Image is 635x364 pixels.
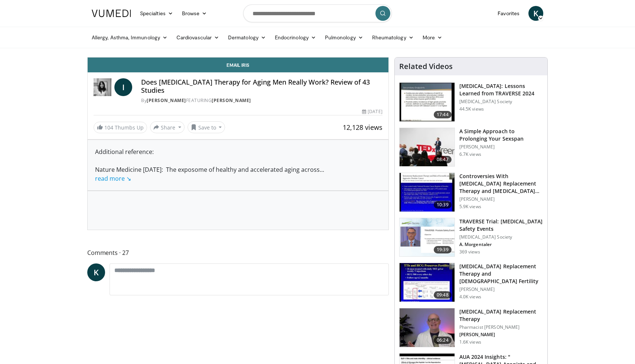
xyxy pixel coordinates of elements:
[459,99,543,105] p: [MEDICAL_DATA] Society
[362,108,382,115] div: [DATE]
[150,121,185,133] button: Share
[459,151,481,157] p: 6.7K views
[459,286,543,292] p: [PERSON_NAME]
[459,242,543,247] p: A. Morgentaler
[459,196,543,202] p: [PERSON_NAME]
[399,218,543,257] a: 19:39 TRAVERSE Trial: [MEDICAL_DATA] Safety Events [MEDICAL_DATA] Society A. Morgentaler 369 views
[400,263,455,302] img: 58e29ddd-d015-4cd9-bf96-f28e303b730c.150x105_q85_crop-smart_upscale.jpg
[459,106,484,112] p: 44.5K views
[224,30,270,45] a: Dermatology
[368,30,418,45] a: Rheumatology
[434,246,452,253] span: 19:39
[87,248,389,258] span: Comments 27
[399,308,543,347] a: 06:24 [MEDICAL_DATA] Replacement Therapy Pharmacist [PERSON_NAME] [PERSON_NAME] 1.6K views
[418,30,447,45] a: More
[434,111,452,118] span: 17:44
[147,97,186,104] a: [PERSON_NAME]
[104,124,113,131] span: 104
[434,201,452,209] span: 10:39
[141,78,382,94] h4: Does [MEDICAL_DATA] Therapy for Aging Men Really Work? Review of 43 Studies
[92,10,131,17] img: VuMedi Logo
[459,294,481,300] p: 4.0K views
[459,263,543,285] h3: [MEDICAL_DATA] Replacement Therapy and [DEMOGRAPHIC_DATA] Fertility
[95,165,324,183] span: ...
[399,62,453,71] h4: Related Videos
[88,58,388,72] a: Email Iris
[87,30,172,45] a: Allergy, Asthma, Immunology
[459,339,481,345] p: 1.6K views
[493,6,524,21] a: Favorites
[399,82,543,122] a: 17:44 [MEDICAL_DATA]: Lessons Learned from TRAVERSE 2024 [MEDICAL_DATA] Society 44.5K views
[399,263,543,302] a: 09:48 [MEDICAL_DATA] Replacement Therapy and [DEMOGRAPHIC_DATA] Fertility [PERSON_NAME] 4.0K views
[434,337,452,344] span: 06:24
[459,218,543,233] h3: TRAVERSE Trial: [MEDICAL_DATA] Safety Events
[399,173,543,212] a: 10:39 Controversies With [MEDICAL_DATA] Replacement Therapy and [MEDICAL_DATA] Can… [PERSON_NAME]...
[270,30,320,45] a: Endocrinology
[459,249,480,255] p: 369 views
[459,204,481,210] p: 5.9K views
[136,6,178,21] a: Specialties
[212,97,251,104] a: [PERSON_NAME]
[87,263,105,281] a: K
[434,291,452,299] span: 09:48
[320,30,368,45] a: Pulmonology
[400,83,455,121] img: 1317c62a-2f0d-4360-bee0-b1bff80fed3c.150x105_q85_crop-smart_upscale.jpg
[172,30,224,45] a: Cardiovascular
[528,6,543,21] a: K
[141,97,382,104] div: By FEATURING
[400,128,455,167] img: c4bd4661-e278-4c34-863c-57c104f39734.150x105_q85_crop-smart_upscale.jpg
[459,128,543,142] h3: A Simple Approach to Prolonging Your Sexspan
[459,82,543,97] h3: [MEDICAL_DATA]: Lessons Learned from TRAVERSE 2024
[343,123,382,132] span: 12,128 views
[434,156,452,163] span: 08:47
[94,78,111,96] img: Dr. Iris Gorfinkel
[459,173,543,195] h3: Controversies With [MEDICAL_DATA] Replacement Therapy and [MEDICAL_DATA] Can…
[459,324,543,330] p: Pharmacist [PERSON_NAME]
[95,147,381,183] div: Additional reference: Nature Medicine [DATE]: The exposome of healthy and accelerated aging across
[459,234,543,240] p: [MEDICAL_DATA] Society
[400,308,455,347] img: e23de6d5-b3cf-4de1-8780-c4eec047bbc0.150x105_q85_crop-smart_upscale.jpg
[400,173,455,211] img: 418933e4-fe1c-4c2e-be56-3ce3ec8efa3b.150x105_q85_crop-smart_upscale.jpg
[459,332,543,338] p: [PERSON_NAME]
[399,128,543,167] a: 08:47 A Simple Approach to Prolonging Your Sexspan [PERSON_NAME] 6.7K views
[243,4,392,22] input: Search topics, interventions
[94,122,147,133] a: 104 Thumbs Up
[459,144,543,150] p: [PERSON_NAME]
[95,174,131,183] a: read more ↘
[459,308,543,323] h3: [MEDICAL_DATA] Replacement Therapy
[188,121,225,133] button: Save to
[114,78,132,96] a: I
[178,6,212,21] a: Browse
[400,218,455,257] img: 9812f22f-d817-4923-ae6c-a42f6b8f1c21.png.150x105_q85_crop-smart_upscale.png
